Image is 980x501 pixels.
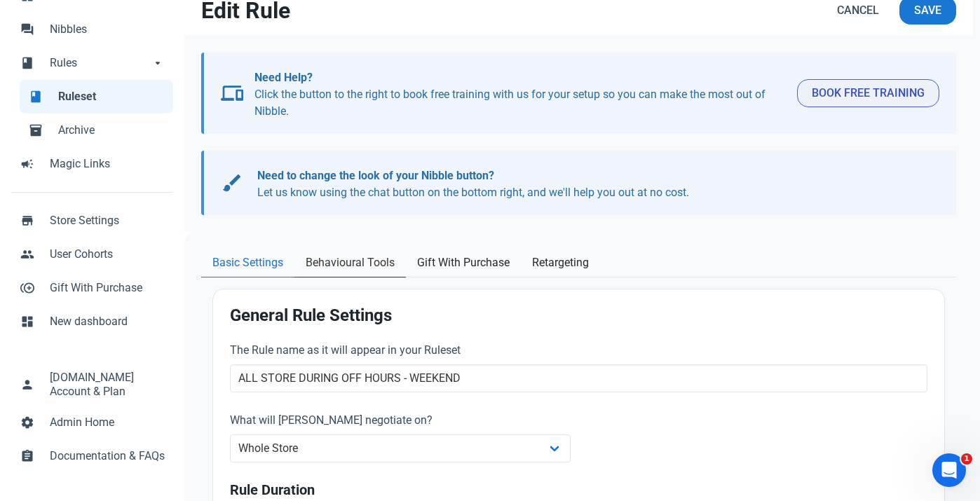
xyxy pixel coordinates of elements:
label: What will [PERSON_NAME] negotiate on? [230,412,570,429]
span: Gift With Purchase [50,280,165,296]
span: Store Settings [50,212,165,229]
span: control_point_duplicate [20,280,34,294]
p: Click the button to the right to book free training with us for your setup so you can make the mo... [254,69,786,120]
span: people [20,246,34,260]
span: Gift With Purchase [417,254,510,271]
b: Need Help? [254,71,313,84]
p: Let us know using the chat button on the bottom right, and we'll help you out at no cost. [257,167,926,201]
a: peopleUser Cohorts [11,238,173,271]
span: Account & Plan [50,386,125,397]
span: Behavioural Tools [306,254,395,271]
span: Book Free Training [812,85,925,102]
span: Documentation & FAQs [50,448,165,465]
span: settings [20,414,34,428]
span: [DOMAIN_NAME] [50,369,134,386]
a: settingsAdmin Home [11,406,173,439]
button: Book Free Training [797,79,939,107]
h2: General Rule Settings [230,306,927,325]
span: assignment [20,448,34,462]
span: 1 [961,453,972,465]
span: Basic Settings [212,254,283,271]
span: Save [914,2,941,19]
span: person [20,376,34,390]
span: brush [221,172,243,194]
a: storeStore Settings [11,204,173,238]
span: forum [20,21,34,35]
span: New dashboard [50,313,165,330]
span: User Cohorts [50,246,165,263]
span: Admin Home [50,414,165,431]
a: campaignMagic Links [11,147,173,181]
span: Nibbles [50,21,165,38]
a: assignmentDocumentation & FAQs [11,439,173,473]
a: inventory_2Archive [20,114,173,147]
iframe: Intercom live chat [932,453,966,487]
span: book [20,55,34,69]
a: control_point_duplicateGift With Purchase [11,271,173,305]
span: Magic Links [50,156,165,172]
span: store [20,212,34,226]
span: Archive [58,122,165,139]
span: Cancel [837,2,879,19]
span: devices [221,82,243,104]
span: inventory_2 [29,122,43,136]
span: Ruleset [58,88,165,105]
a: forumNibbles [11,13,173,46]
a: bookRulesarrow_drop_down [11,46,173,80]
span: Rules [50,55,151,71]
label: The Rule name as it will appear in your Ruleset [230,342,927,359]
span: Retargeting [532,254,589,271]
a: dashboardNew dashboard [11,305,173,338]
span: campaign [20,156,34,170]
span: dashboard [20,313,34,327]
a: bookRuleset [20,80,173,114]
b: Need to change the look of your Nibble button? [257,169,494,182]
span: arrow_drop_down [151,55,165,69]
h3: Rule Duration [230,482,927,498]
a: person[DOMAIN_NAME]Account & Plan [11,361,173,406]
span: book [29,88,43,102]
